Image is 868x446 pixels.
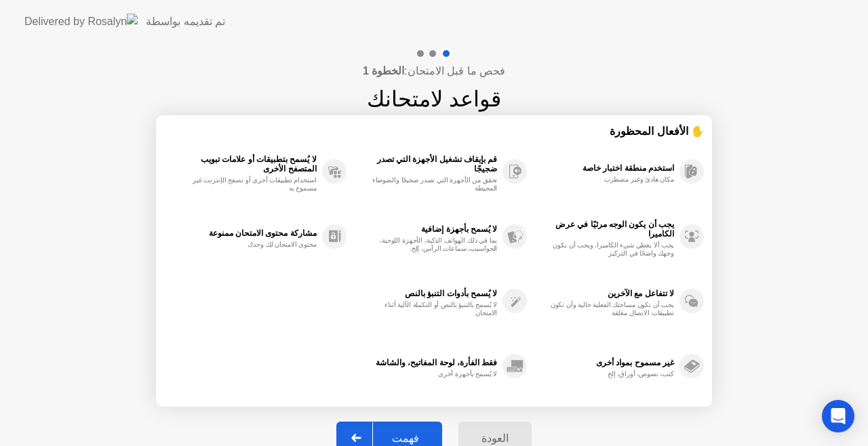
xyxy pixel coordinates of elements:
div: العودة [462,432,528,445]
div: تم تقديمه بواسطة [146,14,225,30]
div: محتوى الامتحان لك وحدك [189,241,317,249]
div: لا تتفاعل مع الآخرين [534,289,674,298]
div: استخدام تطبيقات أخرى أو تصفح الإنترنت غير مسموح به [189,176,317,192]
div: استخدم منطقة اختبار خاصة [534,163,674,173]
div: قم بإيقاف تشغيل الأجهزة التي تصدر ضجيجًا [353,155,498,174]
h1: قواعد لامتحانك [367,83,501,115]
img: Delivered by Rosalyn [24,14,138,29]
div: لا يُسمح بأجهزة إضافية [353,224,498,234]
div: Open Intercom Messenger [822,400,854,432]
div: فهمت [373,432,438,445]
div: كتب، نصوص، أوراق، إلخ [546,370,674,378]
div: مشاركة محتوى الامتحان ممنوعة [171,228,317,238]
b: الخطوة 1 [363,65,404,77]
div: لا يُسمح بتطبيقات أو علامات تبويب المتصفح الأخرى [171,155,317,174]
h4: فحص ما قبل الامتحان: [363,63,505,79]
div: غير مسموح بمواد أخرى [534,358,674,367]
div: يجب أن تكون مساحتك الفعلية خالية وأن تكون تطبيقات الاتصال مغلقة [546,301,674,317]
div: بما في ذلك الهواتف الذكية، الأجهزة اللوحية، الحواسيب، سماعات الرأس، إلخ. [369,237,497,253]
div: لا يُسمح بالتنبؤ بالنص أو التكملة الآلية أثناء الامتحان [369,301,497,317]
div: مكان هادئ وغير مضطرب [546,176,674,184]
div: تحقق من الأجهزة التي تصدر ضجيجًا والضوضاء المحيطة [369,176,497,192]
div: يجب أن يكون الوجه مرئيًا في عرض الكاميرا [534,220,674,239]
div: يجب ألا يغطي شيء الكاميرا، ويجب أن يكون وجهك واضحًا في التركيز [546,241,674,258]
div: لا يُسمح بأجهزة أخرى [369,370,497,378]
div: ✋ الأفعال المحظورة [164,123,704,139]
div: فقط الفأرة، لوحة المفاتيح، والشاشة [353,358,498,367]
div: لا يُسمح بأدوات التنبؤ بالنص [353,289,498,298]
